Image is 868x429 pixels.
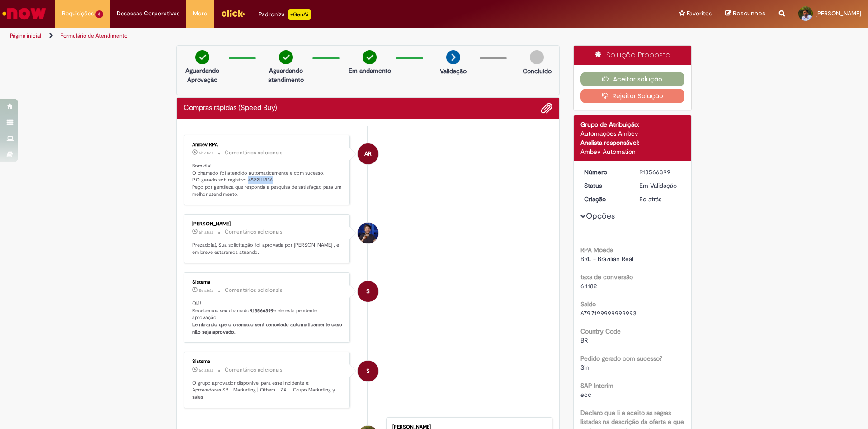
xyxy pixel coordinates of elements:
[580,246,613,254] b: RPA Moeda
[349,66,391,75] p: Em andamento
[580,309,637,317] span: 679.7199999999993
[192,380,343,401] p: O grupo aprovador disponível para esse incidente é: Aprovadores SB - Marketing | Others - ZX - Gr...
[192,321,344,335] b: Lembrando que o chamado será cancelado automaticamente caso não seja aprovado.
[733,9,765,18] span: Rascunhos
[358,223,378,243] div: Bruno Neri Colombi
[580,129,685,138] div: Automações Ambev
[580,300,596,308] b: Saldo
[363,50,377,64] img: check-circle-green.png
[580,72,685,86] button: Aceitar solução
[580,89,685,103] button: Rejeitar Solução
[7,28,572,44] ul: Trilhas de página
[192,162,343,198] p: Bom dia! O chamado foi atendido automaticamente e com sucesso. P.O gerado sob registro: 452211183...
[639,195,681,204] div: 25/09/2025 12:17:18
[259,9,311,20] div: Padroniza
[1,5,47,23] img: ServiceNow
[580,381,613,390] b: SAP Interim
[184,104,277,112] h2: Compras rápidas (Speed Buy) Histórico de tíquete
[580,363,591,372] span: Sim
[10,32,41,39] a: Página inicial
[221,6,245,20] img: click_logo_yellow_360x200.png
[225,228,283,236] small: Comentários adicionais
[366,281,370,302] span: S
[366,360,370,382] span: S
[95,10,103,18] span: 3
[639,195,661,203] span: 5d atrás
[225,286,283,294] small: Comentários adicionais
[580,391,591,399] span: ecc
[580,354,662,362] b: Pedido gerado com sucesso?
[639,181,681,190] div: Em Validação
[180,66,224,84] p: Aguardando Aprovação
[199,150,213,156] time: 29/09/2025 11:24:22
[199,150,213,156] span: 5h atrás
[192,359,343,364] div: Sistema
[358,361,378,381] div: System
[250,307,274,314] b: R13566399
[541,102,552,114] button: Adicionar anexos
[199,229,213,235] span: 5h atrás
[364,143,372,165] span: AR
[225,366,283,374] small: Comentários adicionais
[279,50,293,64] img: check-circle-green.png
[523,67,552,76] p: Concluído
[192,142,343,148] div: Ambev RPA
[288,9,311,20] p: +GenAi
[580,327,621,335] b: Country Code
[446,50,460,64] img: arrow-next.png
[577,167,633,176] dt: Número
[358,281,378,302] div: System
[687,9,712,18] span: Favoritos
[577,195,633,204] dt: Criação
[580,138,685,147] div: Analista responsável:
[580,147,685,156] div: Ambev Automation
[199,288,213,293] time: 25/09/2025 12:17:30
[199,229,213,235] time: 29/09/2025 11:07:11
[580,255,633,263] span: BRL - Brazilian Real
[580,120,685,129] div: Grupo de Atribuição:
[816,10,861,17] span: [PERSON_NAME]
[199,367,213,373] span: 5d atrás
[639,167,681,176] div: R13566399
[580,273,633,281] b: taxa de conversão
[192,280,343,285] div: Sistema
[358,143,378,164] div: Ambev RPA
[192,242,343,256] p: Prezado(a), Sua solicitação foi aprovada por [PERSON_NAME] , e em breve estaremos atuando.
[440,67,467,76] p: Validação
[639,195,661,203] time: 25/09/2025 12:17:18
[725,10,765,18] a: Rascunhos
[117,9,179,18] span: Despesas Corporativas
[61,32,127,39] a: Formulário de Atendimento
[580,282,597,290] span: 6.1182
[580,336,588,344] span: BR
[195,50,209,64] img: check-circle-green.png
[199,288,213,293] span: 5d atrás
[199,367,213,373] time: 25/09/2025 12:17:29
[192,300,343,336] p: Olá! Recebemos seu chamado e ele esta pendente aprovação.
[577,181,633,190] dt: Status
[192,221,343,227] div: [PERSON_NAME]
[225,149,283,157] small: Comentários adicionais
[264,66,308,84] p: Aguardando atendimento
[62,9,94,18] span: Requisições
[530,50,544,64] img: img-circle-grey.png
[193,9,207,18] span: More
[574,46,692,65] div: Solução Proposta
